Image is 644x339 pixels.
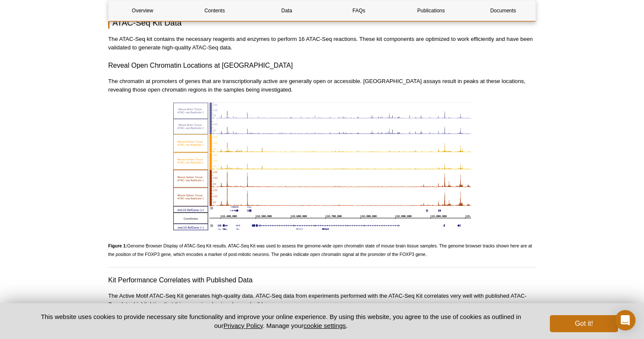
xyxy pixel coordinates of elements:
strong: Figure 1: [108,243,127,248]
a: Documents [469,0,537,21]
span: Genome Browser Display of ATAC-Seq Kit results. ATAC-Seq Kit was used to assess the genome-wide o... [108,243,532,257]
h3: Reveal Open Chromatin Locations at [GEOGRAPHIC_DATA] [108,60,536,71]
button: Got it! [550,315,618,332]
a: Data [253,0,321,21]
div: Open Intercom Messenger [615,310,635,330]
a: Contents [181,0,248,21]
a: Publications [397,0,465,21]
p: The chromatin at promoters of genes that are transcriptionally active are generally open or acces... [108,77,536,94]
p: The ATAC-Seq kit contains the necessary reagents and enzymes to perform 16 ATAC-Seq reactions. Th... [108,35,536,52]
img: ATAC-Seq Kit Genome Browser [173,102,471,230]
h3: Kit Performance Correlates with Published Data [108,275,536,285]
button: cookie settings [304,322,346,329]
a: Overview [109,0,176,21]
p: This website uses cookies to provide necessary site functionality and improve your online experie... [26,312,536,330]
p: The Active Motif ATAC-Seq Kit generates high-quality data. ATAC-Seq data from experiments perform... [108,292,536,309]
a: FAQs [325,0,393,21]
a: Privacy Policy [224,322,263,329]
h2: ATAC-Seq Kit Data [108,17,536,29]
